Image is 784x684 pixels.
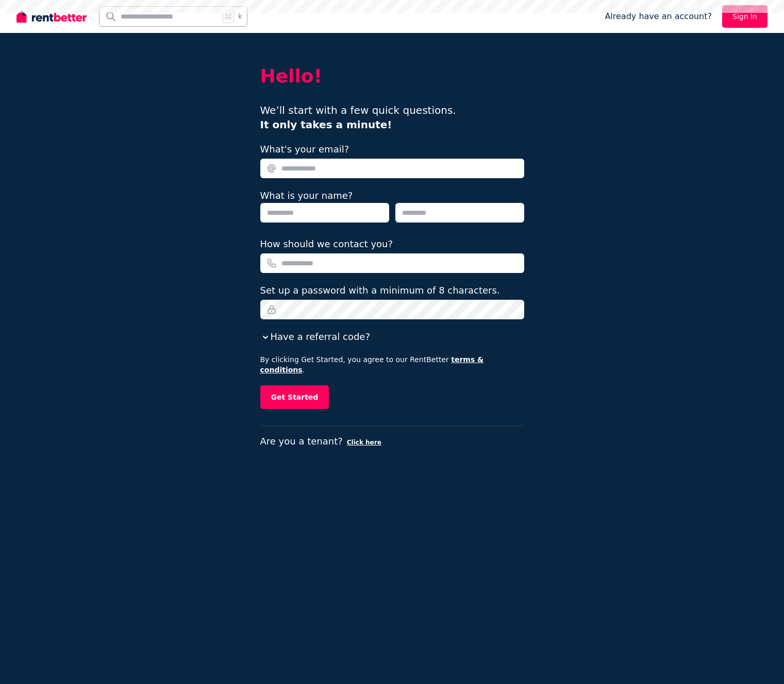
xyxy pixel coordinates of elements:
[260,237,393,251] label: How should we contact you?
[260,104,456,131] span: We’ll start with a few quick questions.
[260,434,524,449] p: Are you a tenant?
[260,118,392,131] b: It only takes a minute!
[16,9,87,24] img: RentBetter
[347,438,381,447] button: Click here
[260,354,524,375] p: By clicking Get Started, you agree to our RentBetter .
[260,190,353,201] label: What is your name?
[260,330,370,344] button: Have a referral code?
[260,142,349,157] label: What's your email?
[238,12,242,21] span: k
[722,5,768,28] a: Sign In
[260,66,524,87] h2: Hello!
[260,283,500,298] label: Set up a password with a minimum of 8 characters.
[260,385,329,409] button: Get Started
[605,10,712,23] span: Already have an account?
